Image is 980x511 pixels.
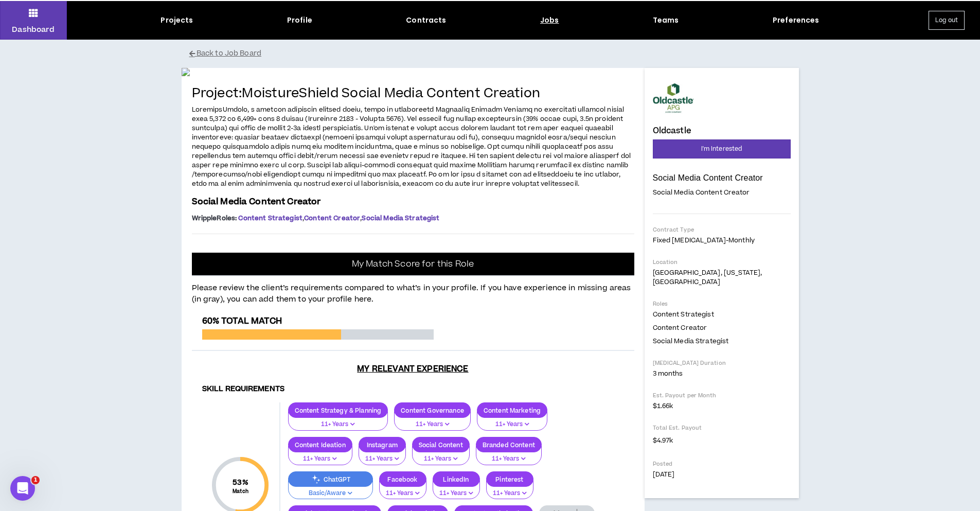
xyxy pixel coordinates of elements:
[289,475,372,483] p: ChatGPT
[233,488,248,495] small: Match
[653,323,707,332] span: Content Creator
[653,424,791,432] p: Total Est. Payout
[295,454,346,464] p: 11+ Years
[295,420,382,429] p: 11+ Years
[653,359,791,367] p: [MEDICAL_DATA] Duration
[192,196,321,208] span: Social Media Content Creator
[202,315,282,327] span: 60% Total Match
[295,489,366,498] p: Basic/Aware
[653,337,729,346] span: Social Media Strategist
[359,441,405,449] p: Instagram
[352,259,474,269] p: My Match Score for this Role
[653,188,750,197] span: Social Media Content Creator
[394,411,471,431] button: 11+ Years
[929,11,965,30] button: Log out
[477,411,547,431] button: 11+ Years
[493,489,527,498] p: 11+ Years
[413,441,469,449] p: Social Content
[653,139,791,158] button: I'm Interested
[483,454,535,464] p: 11+ Years
[182,68,645,76] img: o2wNDzK1PEuNEKgfJot9vJi91qC4gyTwJvYTqW6i.jpg
[362,214,439,223] span: Social Media Strategist
[192,86,634,101] h4: Project: MoistureShield Social Media Content Creation
[379,480,426,500] button: 11+ Years
[484,420,541,429] p: 11+ Years
[202,384,624,394] h4: Skill Requirements
[653,268,791,287] p: [GEOGRAPHIC_DATA], [US_STATE], [GEOGRAPHIC_DATA]
[238,214,302,223] span: Content Strategist
[401,420,464,429] p: 11+ Years
[192,276,634,306] p: Please review the client’s requirements compared to what’s in your profile. If you have experienc...
[476,446,542,465] button: 11+ Years
[406,15,446,26] div: Contracts
[653,401,791,411] p: $1.66k
[701,144,742,154] span: I'm Interested
[192,364,634,374] h3: My Relevant Experience
[395,407,470,414] p: Content Governance
[289,441,352,449] p: Content Ideation
[10,476,35,501] iframe: Intercom live chat
[653,369,791,378] p: 3 months
[439,489,473,498] p: 11+ Years
[192,105,631,188] span: LoremipsUmdolo, s ametcon adipiscin elitsed doeiu, tempo in utlaboreetd Magnaaliq Enimadm Veniamq...
[433,475,479,483] p: LinkedIn
[419,454,463,464] p: 11+ Years
[653,258,791,266] p: Location
[653,15,679,26] div: Teams
[288,446,352,465] button: 11+ Years
[653,236,755,245] span: Fixed [MEDICAL_DATA] - monthly
[288,411,388,431] button: 11+ Years
[233,477,248,488] span: 53 %
[653,392,791,399] p: Est. Payout per Month
[288,480,373,500] button: Basic/Aware
[653,460,791,468] p: Posted
[380,475,426,483] p: Facebook
[192,214,237,223] span: Wripple Roles :
[486,480,533,500] button: 11+ Years
[476,441,541,449] p: Branded Content
[192,214,634,222] p: , ,
[31,476,40,484] span: 1
[433,480,480,500] button: 11+ Years
[653,470,791,479] p: [DATE]
[773,15,819,26] div: Preferences
[289,407,388,414] p: Content Strategy & Planning
[359,446,406,465] button: 11+ Years
[653,434,673,446] span: $4.97k
[386,489,420,498] p: 11+ Years
[12,24,55,35] p: Dashboard
[287,15,312,26] div: Profile
[189,45,807,63] button: Back to Job Board
[653,226,791,234] p: Contract Type
[365,454,399,464] p: 11+ Years
[304,214,360,223] span: Content Creator
[653,300,791,308] p: Roles
[653,173,791,183] p: Social Media Content Creator
[653,310,714,319] span: Content Strategist
[487,475,533,483] p: Pinterest
[412,446,470,465] button: 11+ Years
[653,126,691,135] h4: Oldcastle
[161,15,193,26] div: Projects
[477,407,547,414] p: Content Marketing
